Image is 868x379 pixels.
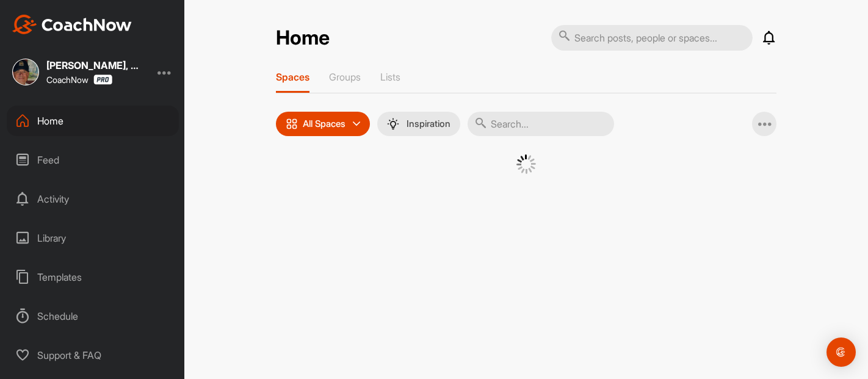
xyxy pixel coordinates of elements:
[380,71,400,83] p: Lists
[46,74,112,85] div: CoachNow
[7,262,179,292] div: Templates
[286,118,298,130] img: icon
[303,119,345,129] p: All Spaces
[12,15,132,34] img: CoachNow
[7,184,179,214] div: Activity
[7,145,179,175] div: Feed
[7,223,179,253] div: Library
[276,71,309,83] p: Spaces
[7,106,179,136] div: Home
[551,25,753,51] input: Search posts, people or spaces...
[329,71,361,83] p: Groups
[46,60,144,70] div: [PERSON_NAME], PGA Master Teacher
[93,74,112,85] img: CoachNow Pro
[12,59,39,85] img: square_6f22663c80ea9c74e238617ec5116298.jpg
[468,112,614,136] input: Search...
[516,154,536,174] img: G6gVgL6ErOh57ABN0eRmCEwV0I4iEi4d8EwaPGI0tHgoAbU4EAHFLEQAh+QQFCgALACwIAA4AGAASAAAEbHDJSesaOCdk+8xg...
[7,301,179,331] div: Schedule
[387,118,399,130] img: menuIcon
[826,337,856,367] div: Open Intercom Messenger
[407,119,450,129] p: Inspiration
[276,26,330,50] h2: Home
[7,340,179,370] div: Support & FAQ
